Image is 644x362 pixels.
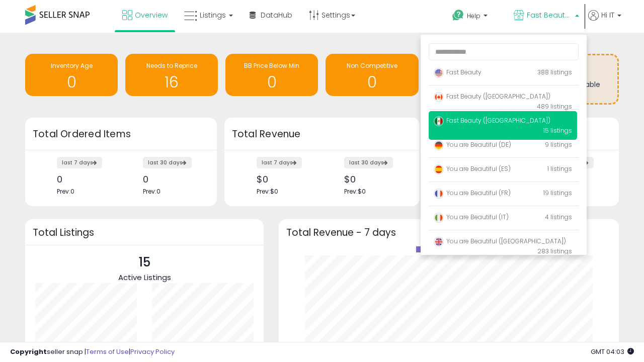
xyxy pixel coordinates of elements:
img: italy.png [434,213,444,223]
a: Needs to Reprice 16 [125,54,218,96]
a: BB Price Below Min 0 [225,54,318,96]
a: Inventory Age 0 [25,54,118,96]
div: 0 [143,174,199,185]
span: You are Beautiful (DE) [434,140,511,149]
span: Prev: $0 [344,187,366,196]
h3: Total Ordered Items [33,127,209,141]
span: Prev: 0 [143,187,160,196]
span: Prev: 0 [57,187,74,196]
span: 15 listings [543,126,572,135]
span: Non Competitive [347,61,397,70]
h1: 0 [230,74,313,90]
span: Needs to Reprice [146,61,197,70]
div: $0 [344,174,402,185]
span: DataHub [261,10,292,20]
span: 489 listings [537,102,572,111]
span: 4 listings [545,213,572,221]
span: Prev: $0 [257,187,278,196]
a: Hi IT [588,10,621,33]
label: last 7 days [257,157,302,168]
img: germany.png [434,140,444,150]
span: Fast Beauty ([GEOGRAPHIC_DATA]) [434,92,550,101]
img: spain.png [434,164,444,174]
h3: Total Revenue - 7 days [286,229,611,236]
span: You are Beautiful (ES) [434,164,511,173]
label: last 7 days [57,157,102,168]
span: Overview [135,10,168,20]
img: canada.png [434,92,444,102]
span: Active Listings [118,272,171,283]
span: You are Beautiful (IT) [434,213,509,221]
span: 2025-09-17 04:03 GMT [591,347,634,356]
span: BB Price Below Min [244,61,299,70]
label: last 30 days [143,157,192,168]
i: Get Help [452,9,464,22]
h1: 0 [331,74,413,90]
span: 388 listings [537,68,572,76]
span: Inventory Age [51,61,93,70]
span: You are Beautiful ([GEOGRAPHIC_DATA]) [434,237,566,245]
a: Privacy Policy [130,347,175,356]
h3: Total Listings [33,229,256,236]
h3: Total Revenue [232,127,412,141]
span: Fast Beauty ([GEOGRAPHIC_DATA]) [434,116,550,125]
img: usa.png [434,68,444,78]
span: 1 listings [547,164,572,173]
a: Terms of Use [86,347,129,356]
span: Fast Beauty ([GEOGRAPHIC_DATA]) [527,10,572,20]
h1: 16 [130,74,213,90]
a: Non Competitive 0 [326,54,418,96]
span: Hi IT [601,10,614,20]
span: You are Beautiful (FR) [434,189,511,197]
img: mexico.png [434,116,444,126]
label: last 30 days [344,157,393,168]
span: 19 listings [543,189,572,197]
div: $0 [257,174,314,185]
span: Fast Beauty [434,68,481,76]
img: france.png [434,189,444,199]
p: 15 [118,253,171,272]
strong: Copyright [10,347,47,356]
span: 283 listings [537,247,572,255]
div: seller snap | | [10,347,175,357]
img: uk.png [434,237,444,247]
span: Listings [200,10,226,20]
a: Help [444,2,505,33]
h1: 0 [30,74,113,90]
span: 9 listings [545,140,572,149]
span: Help [467,12,480,20]
div: 0 [57,174,113,185]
